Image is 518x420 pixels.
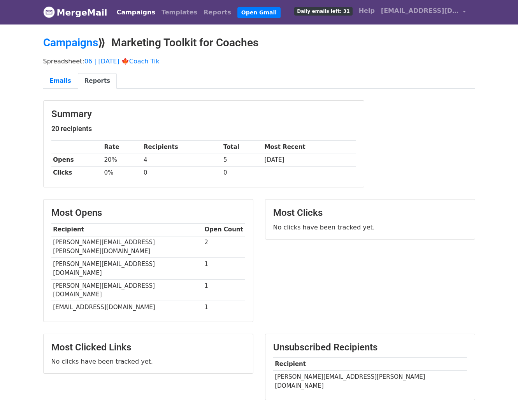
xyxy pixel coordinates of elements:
p: No clicks have been tracked yet. [273,223,467,231]
th: Open Count [203,223,245,236]
img: MergeMail logo [43,6,55,18]
h5: 20 recipients [51,124,356,133]
p: Spreadsheet: [43,57,475,65]
h3: Most Clicks [273,207,467,219]
a: Emails [43,73,78,89]
a: [EMAIL_ADDRESS][DOMAIN_NAME] [378,3,469,21]
td: 1 [203,279,245,301]
span: Daily emails left: 31 [294,7,352,16]
a: Templates [158,5,200,20]
h2: ⟫ Marketing Toolkit for Coaches [43,36,475,49]
td: [PERSON_NAME][EMAIL_ADDRESS][PERSON_NAME][DOMAIN_NAME] [273,371,467,392]
td: 0 [221,166,263,179]
td: [PERSON_NAME][EMAIL_ADDRESS][DOMAIN_NAME] [51,258,203,280]
th: Opens [51,154,102,166]
iframe: Chat Widget [479,383,518,420]
td: 4 [142,154,221,166]
td: 1 [203,301,245,314]
h3: Summary [51,108,356,120]
a: Daily emails left: 31 [291,3,355,19]
td: 0 [142,166,221,179]
th: Recipient [273,358,467,371]
a: Campaigns [114,5,158,20]
h3: Most Clicked Links [51,342,245,353]
a: Help [356,3,378,19]
th: Rate [102,141,142,154]
td: 2 [203,236,245,258]
a: Campaigns [43,36,98,49]
td: 0% [102,166,142,179]
th: Recipient [51,223,203,236]
h3: Unsubscribed Recipients [273,342,467,353]
a: 06 | [DATE] 🍁Coach Tik [84,58,160,65]
span: [EMAIL_ADDRESS][DOMAIN_NAME] [381,6,459,16]
td: [PERSON_NAME][EMAIL_ADDRESS][DOMAIN_NAME] [51,279,203,301]
td: [PERSON_NAME][EMAIL_ADDRESS][PERSON_NAME][DOMAIN_NAME] [51,236,203,258]
p: No clicks have been tracked yet. [51,357,245,366]
a: Reports [200,5,234,20]
td: 5 [221,154,263,166]
th: Recipients [142,141,221,154]
a: Open Gmail [237,7,281,18]
th: Total [221,141,263,154]
a: MergeMail [43,4,107,21]
td: 1 [203,258,245,280]
th: Most Recent [263,141,356,154]
h3: Most Opens [51,207,245,219]
td: [EMAIL_ADDRESS][DOMAIN_NAME] [51,301,203,314]
th: Clicks [51,166,102,179]
a: Reports [78,73,117,89]
td: [DATE] [263,154,356,166]
td: 20% [102,154,142,166]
